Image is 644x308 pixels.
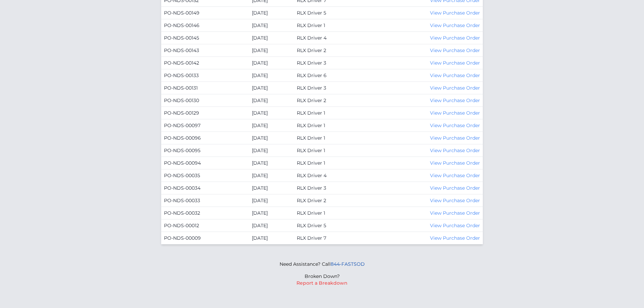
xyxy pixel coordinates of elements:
[164,172,200,179] a: PO-NDS-00035
[249,94,294,107] td: [DATE]
[430,135,480,141] a: View Purchase Order
[280,273,365,280] p: Broken Down?
[294,19,367,32] td: RLX Driver 1
[430,22,480,28] a: View Purchase Order
[430,235,480,241] a: View Purchase Order
[430,35,480,41] a: View Purchase Order
[296,280,348,286] button: Report a Breakdown
[164,210,200,216] a: PO-NDS-00032
[249,57,294,69] td: [DATE]
[294,44,367,57] td: RLX Driver 2
[294,7,367,19] td: RLX Driver 5
[294,232,367,244] td: RLX Driver 7
[164,72,199,78] a: PO-NDS-00133
[430,60,480,66] a: View Purchase Order
[249,169,294,182] td: [DATE]
[249,119,294,132] td: [DATE]
[294,32,367,44] td: RLX Driver 4
[430,197,480,204] a: View Purchase Order
[249,69,294,82] td: [DATE]
[294,69,367,82] td: RLX Driver 6
[430,97,480,103] a: View Purchase Order
[249,182,294,194] td: [DATE]
[294,219,367,232] td: RLX Driver 5
[294,207,367,219] td: RLX Driver 1
[430,185,480,191] a: View Purchase Order
[249,144,294,157] td: [DATE]
[164,60,199,66] a: PO-NDS-00142
[164,135,201,141] a: PO-NDS-00096
[294,182,367,194] td: RLX Driver 3
[249,219,294,232] td: [DATE]
[164,10,199,16] a: PO-NDS-00149
[164,35,199,41] a: PO-NDS-00145
[164,197,200,204] a: PO-NDS-00033
[249,232,294,244] td: [DATE]
[294,144,367,157] td: RLX Driver 1
[294,157,367,169] td: RLX Driver 1
[249,19,294,32] td: [DATE]
[164,85,198,91] a: PO-NDS-00131
[249,7,294,19] td: [DATE]
[294,169,367,182] td: RLX Driver 4
[430,172,480,179] a: View Purchase Order
[430,222,480,229] a: View Purchase Order
[430,72,480,78] a: View Purchase Order
[430,47,480,53] a: View Purchase Order
[164,122,200,128] a: PO-NDS-00097
[294,119,367,132] td: RLX Driver 1
[331,261,365,267] a: 844-FASTSOD
[164,185,200,191] a: PO-NDS-00034
[249,207,294,219] td: [DATE]
[249,132,294,144] td: [DATE]
[249,157,294,169] td: [DATE]
[280,261,365,267] p: Need Assistance? Call
[249,32,294,44] td: [DATE]
[430,85,480,91] a: View Purchase Order
[294,82,367,94] td: RLX Driver 3
[164,47,199,53] a: PO-NDS-00143
[164,147,200,153] a: PO-NDS-00095
[294,132,367,144] td: RLX Driver 1
[430,160,480,166] a: View Purchase Order
[164,235,201,241] a: PO-NDS-00009
[430,10,480,16] a: View Purchase Order
[294,194,367,207] td: RLX Driver 2
[164,160,201,166] a: PO-NDS-00094
[430,210,480,216] a: View Purchase Order
[430,110,480,116] a: View Purchase Order
[294,94,367,107] td: RLX Driver 2
[294,107,367,119] td: RLX Driver 1
[164,97,199,103] a: PO-NDS-00130
[249,194,294,207] td: [DATE]
[430,147,480,153] a: View Purchase Order
[164,222,199,229] a: PO-NDS-00012
[294,57,367,69] td: RLX Driver 3
[164,22,199,28] a: PO-NDS-00146
[249,107,294,119] td: [DATE]
[430,122,480,128] a: View Purchase Order
[249,44,294,57] td: [DATE]
[164,110,199,116] a: PO-NDS-00129
[249,82,294,94] td: [DATE]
